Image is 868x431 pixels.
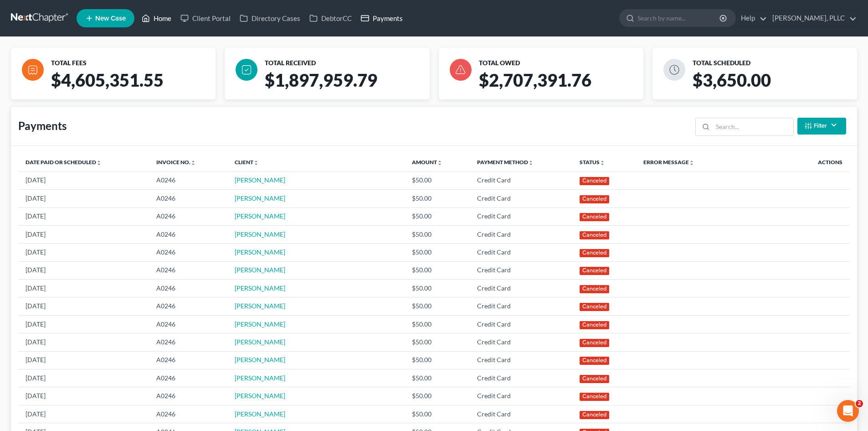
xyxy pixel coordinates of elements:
[405,208,470,225] td: $50.00
[637,10,721,26] input: Search by name...
[235,176,285,184] a: [PERSON_NAME]
[176,10,235,26] a: Client Portal
[580,303,610,311] div: Canceled
[580,231,610,239] div: Canceled
[235,212,285,220] a: [PERSON_NAME]
[405,225,470,243] td: $50.00
[149,244,227,261] td: A0246
[713,118,793,135] input: Search...
[856,400,863,407] span: 2
[235,320,285,328] a: [PERSON_NAME]
[149,369,227,387] td: A0246
[475,69,651,99] div: $2,707,391.76
[470,190,572,208] td: Credit Card
[405,297,470,315] td: $50.00
[95,15,126,22] span: New Case
[580,321,610,329] div: Canceled
[235,338,285,346] a: [PERSON_NAME]
[26,159,102,166] a: Date Paid or Scheduledunfold_more
[580,339,610,347] div: Canceled
[580,393,610,401] div: Canceled
[663,59,685,81] img: icon-clock-d73164eb2ae29991c6cfd87df313ee0fe99a8f842979cbe5c34fb2ad7dc89896.svg
[149,261,227,279] td: A0246
[528,160,534,166] i: unfold_more
[149,225,227,243] td: A0246
[470,280,572,297] td: Credit Card
[96,160,102,166] i: unfold_more
[470,315,572,333] td: Credit Card
[18,351,149,369] td: [DATE]
[149,190,227,208] td: A0246
[149,171,227,189] td: A0246
[18,261,149,279] td: [DATE]
[149,351,227,369] td: A0246
[18,208,149,225] td: [DATE]
[580,159,605,166] a: Statusunfold_more
[149,315,227,333] td: A0246
[235,10,305,26] a: Directory Cases
[235,284,285,292] a: [PERSON_NAME]
[265,59,426,68] div: TOTAL RECEIVED
[405,244,470,261] td: $50.00
[477,159,534,166] a: Payment Methodunfold_more
[51,59,212,68] div: TOTAL FEES
[470,297,572,315] td: Credit Card
[837,400,859,422] iframe: Intercom live chat
[689,69,864,99] div: $3,650.00
[689,160,694,166] i: unfold_more
[149,333,227,351] td: A0246
[18,244,149,261] td: [DATE]
[18,315,149,333] td: [DATE]
[18,297,149,315] td: [DATE]
[22,59,44,81] img: icon-file-b29cf8da5eedfc489a46aaea687006073f244b5a23b9e007f89f024b0964413f.svg
[405,351,470,369] td: $50.00
[580,249,610,257] div: Canceled
[235,194,285,202] a: [PERSON_NAME]
[580,357,610,365] div: Canceled
[580,177,610,185] div: Canceled
[470,225,572,243] td: Credit Card
[149,297,227,315] td: A0246
[580,375,610,383] div: Canceled
[405,405,470,423] td: $50.00
[235,159,259,166] a: Clientunfold_more
[235,410,285,418] a: [PERSON_NAME]
[412,159,442,166] a: Amountunfold_more
[47,69,223,99] div: $4,605,351.55
[479,59,640,68] div: TOTAL OWED
[405,333,470,351] td: $50.00
[261,69,437,99] div: $1,897,959.79
[470,351,572,369] td: Credit Card
[470,369,572,387] td: Credit Card
[693,59,853,68] div: TOTAL SCHEDULED
[743,153,850,171] th: Actions
[253,160,259,166] i: unfold_more
[149,208,227,225] td: A0246
[470,244,572,261] td: Credit Card
[405,280,470,297] td: $50.00
[580,285,610,293] div: Canceled
[190,160,196,166] i: unfold_more
[18,405,149,423] td: [DATE]
[235,248,285,256] a: [PERSON_NAME]
[580,213,610,221] div: Canceled
[18,333,149,351] td: [DATE]
[643,159,694,166] a: Error Messageunfold_more
[18,171,149,189] td: [DATE]
[18,190,149,208] td: [DATE]
[405,261,470,279] td: $50.00
[580,411,610,419] div: Canceled
[356,10,407,26] a: Payments
[736,10,767,26] a: Help
[470,405,572,423] td: Credit Card
[235,356,285,363] a: [PERSON_NAME]
[405,387,470,405] td: $50.00
[768,10,857,26] a: [PERSON_NAME], PLLC
[137,10,176,26] a: Home
[235,230,285,238] a: [PERSON_NAME]
[580,267,610,275] div: Canceled
[149,280,227,297] td: A0246
[18,225,149,243] td: [DATE]
[405,315,470,333] td: $50.00
[18,280,149,297] td: [DATE]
